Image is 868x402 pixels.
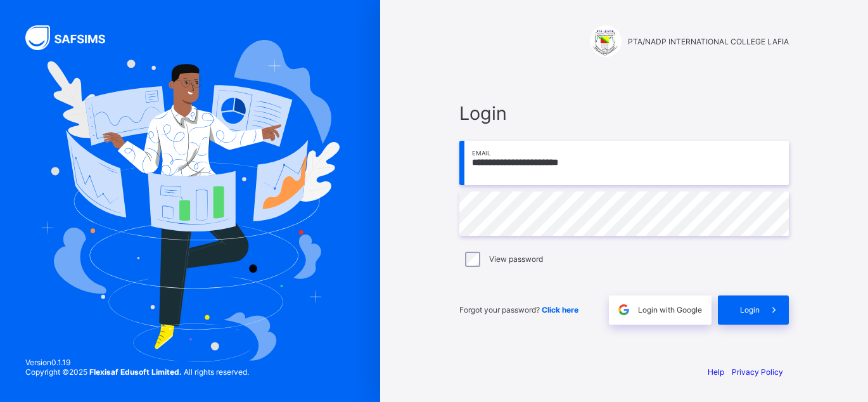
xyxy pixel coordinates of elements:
img: SAFSIMS Logo [25,25,120,50]
span: Login [740,305,760,314]
span: Login with Google [638,305,702,314]
strong: Flexisaf Edusoft Limited. [89,367,182,377]
a: Click here [542,305,578,314]
span: Copyright © 2025 All rights reserved. [25,367,249,377]
a: Privacy Policy [732,367,783,377]
img: google.396cfc9801f0270233282035f929180a.svg [616,302,631,317]
span: PTA/NADP INTERNATIONAL COLLEGE LAFIA [628,37,789,46]
span: Forgot your password? [459,305,578,314]
label: View password [489,254,543,264]
span: Version 0.1.19 [25,358,249,367]
a: Help [708,367,724,377]
img: Hero Image [41,40,340,361]
span: Login [459,102,789,124]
